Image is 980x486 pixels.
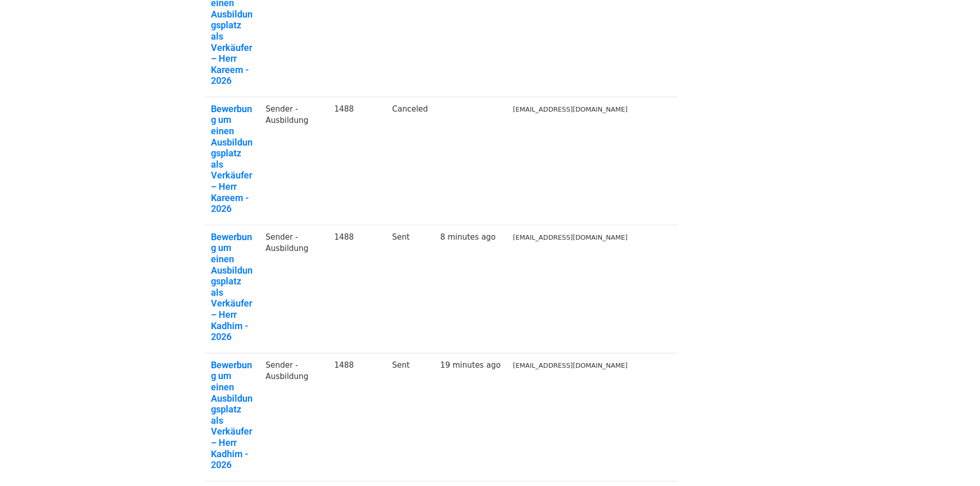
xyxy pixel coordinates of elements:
[259,225,328,353] td: Sender -Ausbildung
[513,362,628,369] small: [EMAIL_ADDRESS][DOMAIN_NAME]
[386,353,434,481] td: Sent
[440,361,501,370] a: 19 minutes ago
[328,97,386,225] td: 1488
[211,103,254,214] a: Bewerbung um einen Ausbildungsplatz als Verkäufer – Herr Kareem - 2026
[386,97,434,225] td: Canceled
[513,233,628,241] small: [EMAIL_ADDRESS][DOMAIN_NAME]
[513,105,628,113] small: [EMAIL_ADDRESS][DOMAIN_NAME]
[440,232,496,242] a: 8 minutes ago
[211,359,254,471] a: Bewerbung um einen Ausbildungsplatz als Verkäufer – Herr Kadhim - 2026
[386,225,434,353] td: Sent
[929,437,980,486] iframe: Chat Widget
[328,353,386,481] td: 1488
[328,225,386,353] td: 1488
[259,353,328,481] td: Sender -Ausbildung
[259,97,328,225] td: Sender -Ausbildung
[211,231,254,343] a: Bewerbung um einen Ausbildungsplatz als Verkäufer – Herr Kadhim - 2026
[929,437,980,486] div: Chat-Widget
